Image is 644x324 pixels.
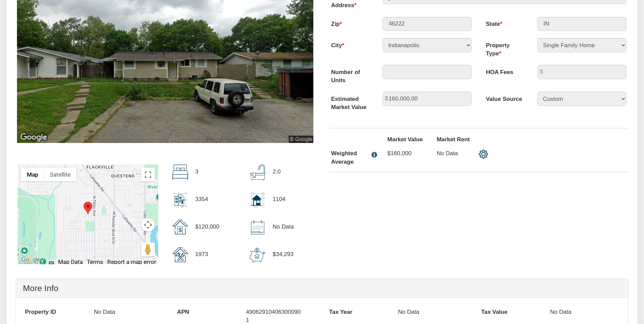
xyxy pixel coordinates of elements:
a: Report a map error [107,258,156,265]
p: 3354 [195,192,208,207]
p: No Data [398,305,455,320]
button: Map Data [58,259,83,264]
label: Property ID [18,305,94,320]
img: lot_size.svg [172,192,188,208]
img: Google [19,255,42,264]
img: home_size.svg [250,192,266,208]
label: Property Type [479,38,530,58]
a: Open this area in Google Maps (opens a new window) [19,255,42,264]
button: Toggle fullscreen view [141,168,155,181]
h4: More Info [23,284,621,293]
img: bath.svg [250,164,266,180]
p: 2.0 [273,164,281,179]
label: Market Rent [429,136,479,144]
p: $160,000 [387,149,422,158]
label: APN [170,305,246,320]
p: No Data [437,149,472,158]
img: sold_price.svg [172,220,188,235]
p: 3 [195,164,199,179]
img: sold_date.svg [250,220,266,236]
label: Zip [324,17,375,29]
button: Show satellite imagery [44,168,76,181]
button: Map camera controls [141,218,155,232]
p: No Data [550,305,607,320]
button: Show street map [21,168,44,181]
img: settings.png [479,149,488,159]
label: Value Source [479,92,530,103]
label: Estimated Market Value [324,92,375,111]
label: HOA Fees [479,65,530,76]
img: down_payment.svg [250,247,266,263]
div: Weighted Average [331,149,368,166]
button: Keyboard shortcuts [49,259,54,264]
label: State [479,17,530,29]
p: 1973 [195,247,208,262]
a: Terms (opens in new tab) [87,258,103,265]
p: No Data [273,220,294,235]
p: No Data [94,305,151,320]
p: $34,293 [273,247,294,262]
label: City [324,38,375,50]
p: $120,000 [195,220,219,235]
label: Tax Value [474,305,550,320]
button: Drag Pegman onto the map to open Street View [141,242,155,256]
p: 1104 [273,192,286,207]
div: Marker [84,202,92,214]
img: beds.svg [172,164,188,180]
img: year_built.svg [172,247,188,262]
label: Number of Units [324,65,375,85]
label: Tax Year [322,305,398,320]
